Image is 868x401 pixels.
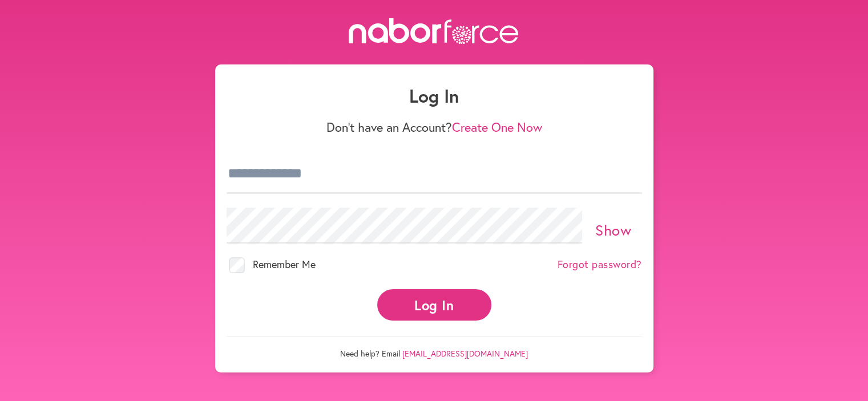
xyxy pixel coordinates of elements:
[227,85,642,107] h1: Log In
[227,336,642,359] p: Need help? Email
[253,257,316,271] span: Remember Me
[227,120,642,135] p: Don't have an Account?
[452,119,542,135] a: Create One Now
[402,348,528,359] a: [EMAIL_ADDRESS][DOMAIN_NAME]
[558,258,642,271] a: Forgot password?
[595,220,631,240] a: Show
[377,289,491,321] button: Log In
